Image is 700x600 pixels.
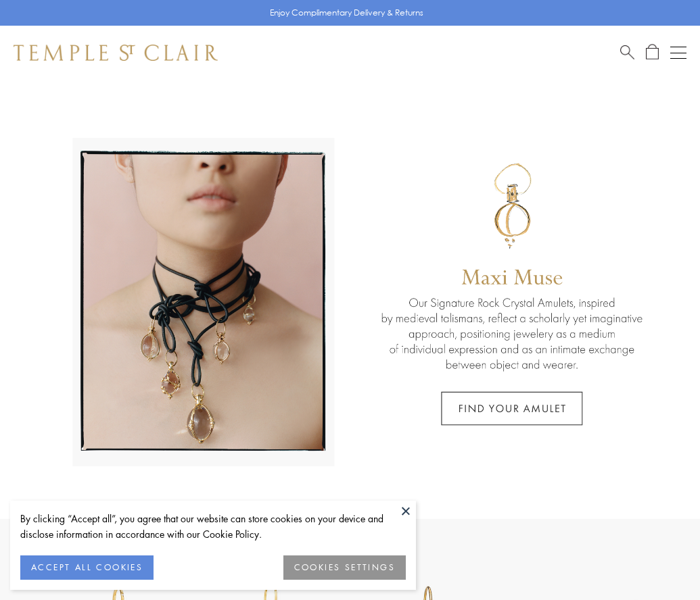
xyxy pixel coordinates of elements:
p: Enjoy Complimentary Delivery & Returns [270,6,423,20]
button: ACCEPT ALL COOKIES [20,555,154,580]
a: Open Shopping Bag [646,44,659,61]
button: Open navigation [670,45,686,61]
a: Search [620,44,634,61]
img: Temple St. Clair [14,45,218,61]
button: COOKIES SETTINGS [283,555,406,580]
div: By clicking “Accept all”, you agree that our website can store cookies on your device and disclos... [20,511,406,542]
